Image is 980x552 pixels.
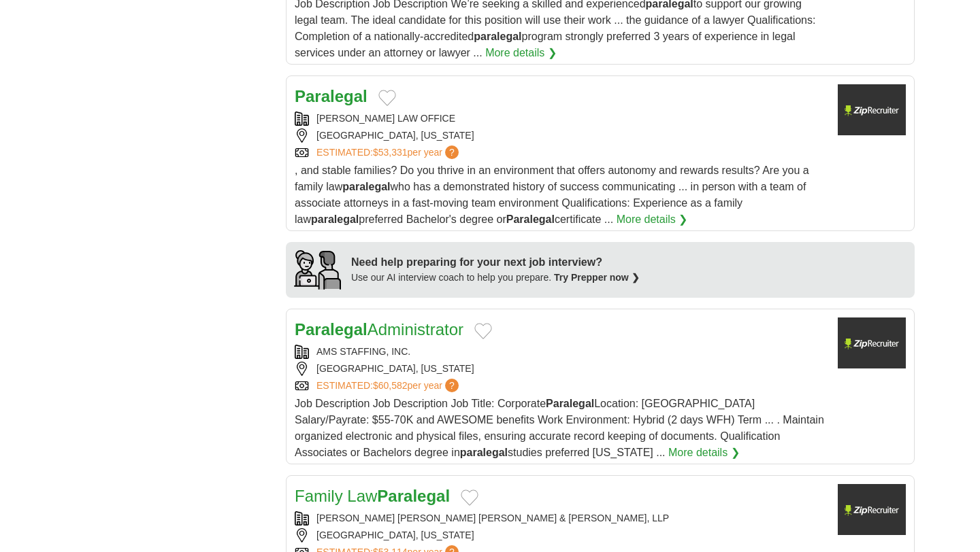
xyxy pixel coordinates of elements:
div: Use our AI interview coach to help you prepare. [351,271,640,285]
div: Need help preparing for your next job interview? [351,254,640,271]
strong: paralegal [474,31,521,42]
img: Company logo [838,317,906,368]
span: $60,582 [373,380,408,391]
strong: Paralegal [377,487,450,505]
span: ? [445,379,459,392]
button: Add to favorite jobs [378,90,396,106]
a: ESTIMATED:$60,582per year? [316,379,461,393]
div: [PERSON_NAME] LAW OFFICE [295,111,827,126]
span: ? [445,145,459,159]
strong: paralegal [460,447,508,458]
strong: Paralegal [295,320,367,339]
span: $53,331 [373,147,408,158]
a: Family LawParalegal [295,487,450,505]
a: Paralegal [295,87,367,105]
span: Job Description Job Description Job Title: Corporate Location: [GEOGRAPHIC_DATA] Salary/Payrate: ... [295,398,824,458]
strong: Paralegal [546,398,594,409]
span: , and stable families? Do you thrive in an environment that offers autonomy and rewards results? ... [295,165,809,225]
div: AMS STAFFING, INC. [295,345,827,359]
strong: paralegal [342,181,390,192]
button: Add to favorite jobs [461,489,478,506]
a: More details ❯ [617,211,688,228]
div: [GEOGRAPHIC_DATA], [US_STATE] [295,362,827,376]
img: Company logo [838,484,906,535]
a: ParalegalAdministrator [295,320,463,339]
div: [GEOGRAPHIC_DATA], [US_STATE] [295,528,827,542]
a: Try Prepper now ❯ [554,272,640,283]
a: More details ❯ [668,445,740,461]
strong: Paralegal [506,213,555,225]
img: Company logo [838,84,906,135]
a: More details ❯ [485,45,557,61]
a: ESTIMATED:$53,331per year? [316,145,461,160]
strong: paralegal [311,213,359,225]
div: [GEOGRAPHIC_DATA], [US_STATE] [295,128,827,143]
div: [PERSON_NAME] [PERSON_NAME] [PERSON_NAME] & [PERSON_NAME], LLP [295,511,827,525]
button: Add to favorite jobs [474,323,492,339]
